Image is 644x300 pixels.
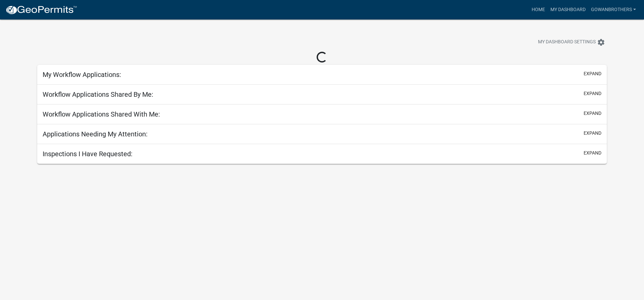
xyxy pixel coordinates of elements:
h5: Workflow Applications Shared By Me: [43,90,153,98]
button: expand [584,149,601,157]
h5: My Workflow Applications: [43,71,121,79]
span: My Dashboard Settings [538,38,596,46]
button: expand [584,70,601,77]
h5: Inspections I Have Requested: [43,150,132,158]
button: My Dashboard Settingssettings [533,36,610,49]
a: gowanbrothers [588,3,639,16]
button: expand [584,90,601,97]
a: My Dashboard [548,3,588,16]
h5: Applications Needing My Attention: [43,130,148,138]
button: expand [584,130,601,137]
i: settings [597,38,605,46]
h5: Workflow Applications Shared With Me: [43,110,160,118]
a: Home [529,3,548,16]
button: expand [584,110,601,117]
